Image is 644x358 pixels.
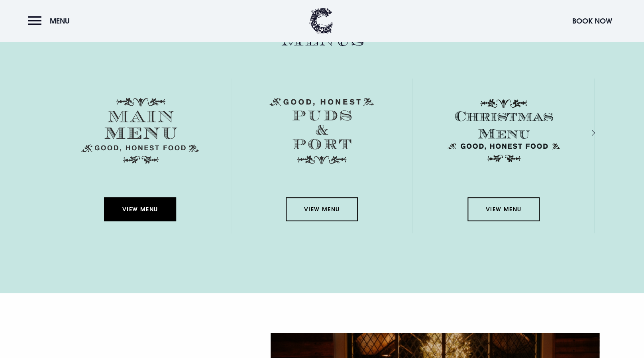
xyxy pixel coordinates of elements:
[269,98,374,165] img: Menu puds and port
[81,98,199,164] img: Menu main menu
[568,12,616,30] button: Book Now
[309,8,333,34] img: Clandeboye Lodge
[104,197,176,221] a: View Menu
[581,127,589,139] div: Next slide
[445,98,563,164] img: Christmas Menu SVG
[28,12,74,30] button: Menu
[467,197,539,221] a: View Menu
[286,197,357,221] a: View Menu
[50,16,70,26] span: Menu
